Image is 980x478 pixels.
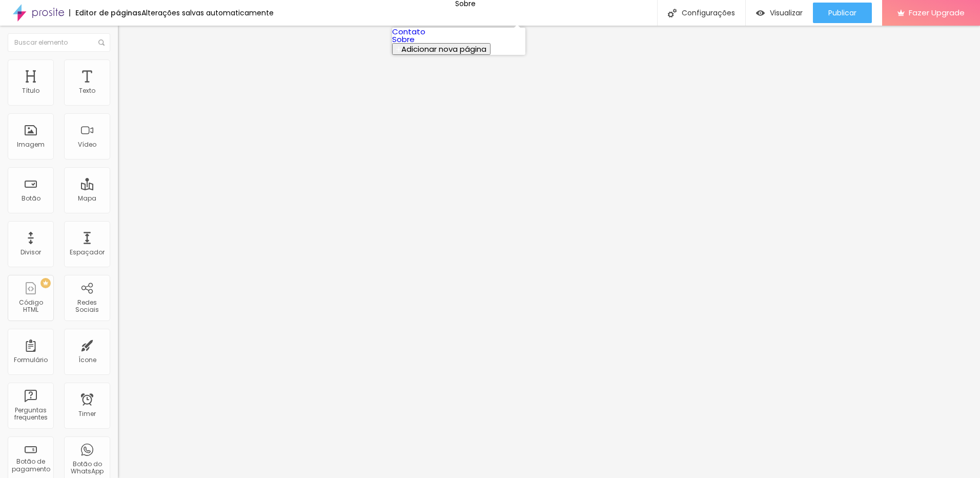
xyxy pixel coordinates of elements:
[70,249,105,256] div: Espaçador
[67,299,107,314] div: Redes Sociais
[118,26,980,478] iframe: Editor
[22,87,39,94] div: Título
[756,9,765,17] img: view-1.svg
[401,44,486,54] span: Adicionar nova página
[10,458,51,473] div: Botão de pagamento
[10,407,51,422] div: Perguntas frequentes
[67,461,107,475] div: Botão do WhatsApp
[8,33,110,52] input: Buscar elemento
[78,141,96,148] div: Vídeo
[98,39,105,46] img: Icone
[392,26,425,37] a: Contato
[392,34,415,45] a: Sobre
[17,141,45,148] div: Imagem
[14,356,48,364] div: Formulário
[78,410,96,417] div: Timer
[78,195,96,202] div: Mapa
[746,3,813,23] button: Visualizar
[78,356,96,364] div: Ícone
[392,43,491,55] button: Adicionar nova página
[770,9,803,17] span: Visualizar
[828,9,856,17] span: Publicar
[79,87,95,94] div: Texto
[21,249,41,256] div: Divisor
[909,8,965,17] span: Fazer Upgrade
[813,3,872,23] button: Publicar
[22,195,40,202] div: Botão
[10,299,51,314] div: Código HTML
[668,9,677,17] img: Icone
[141,9,274,16] div: Alterações salvas automaticamente
[69,9,141,16] div: Editor de páginas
